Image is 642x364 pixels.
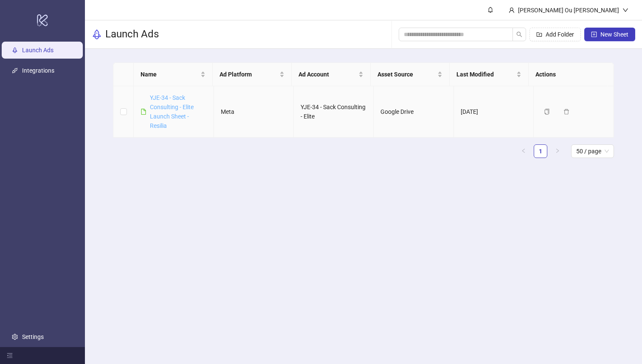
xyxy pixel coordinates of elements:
span: delete [563,109,569,115]
span: Asset Source [377,70,436,79]
span: Add Folder [546,31,574,38]
th: Asset Source [371,63,450,86]
span: Ad Account [298,70,357,79]
td: Meta [214,86,294,138]
a: 1 [534,145,547,158]
span: search [516,31,522,37]
th: Ad Account [292,63,371,86]
span: bell [487,7,493,13]
a: Settings [22,333,44,340]
span: New Sheet [600,31,628,38]
span: Name [141,70,199,79]
span: down [622,7,628,13]
span: rocket [92,29,102,40]
td: [DATE] [454,86,534,138]
button: New Sheet [584,28,635,41]
li: Next Page [551,144,564,158]
th: Actions [529,63,608,86]
span: left [521,148,526,153]
span: Last Modified [456,70,515,79]
span: right [555,148,560,153]
button: Add Folder [529,28,581,41]
span: plus-square [591,31,597,37]
th: Ad Platform [213,63,292,86]
span: copy [544,109,550,115]
a: YJE-34 - Sack Consulting - Elite Launch Sheet - Resilia [150,94,194,129]
div: Page Size [571,144,614,158]
button: right [551,144,564,158]
span: user [509,7,515,13]
span: menu-fold [7,353,13,358]
h3: Launch Ads [105,28,159,41]
th: Last Modified [450,63,529,86]
td: Google Drive [374,86,453,138]
span: folder-add [536,31,542,37]
li: Previous Page [517,144,530,158]
td: YJE-34 - Sack Consulting - Elite [294,86,374,138]
span: Ad Platform [220,70,278,79]
span: file [141,109,146,115]
a: Launch Ads [22,47,53,54]
div: [PERSON_NAME] Ou [PERSON_NAME] [515,6,622,15]
li: 1 [534,144,547,158]
span: 50 / page [576,145,609,158]
a: Integrations [22,68,54,74]
button: left [517,144,530,158]
th: Name [134,63,213,86]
